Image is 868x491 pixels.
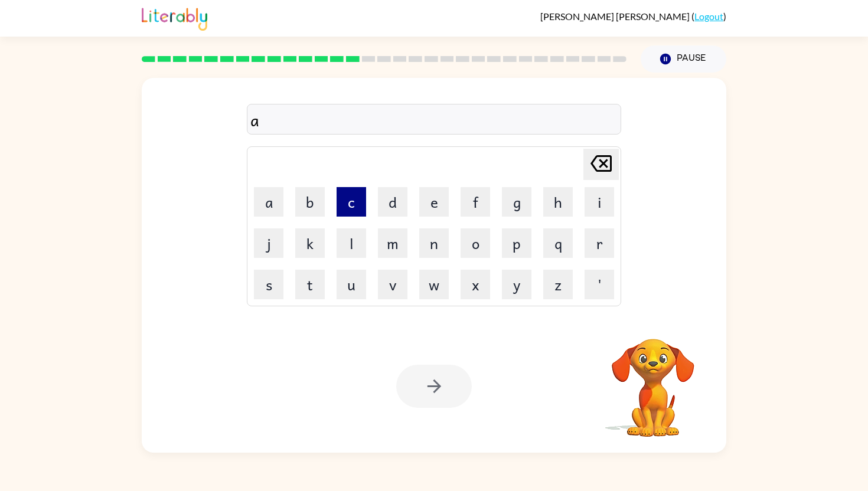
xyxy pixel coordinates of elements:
[543,187,573,217] button: h
[295,270,325,299] button: t
[254,270,283,299] button: s
[419,270,449,299] button: w
[419,228,449,258] button: n
[502,270,531,299] button: y
[585,228,614,258] button: r
[378,270,407,299] button: v
[254,228,283,258] button: j
[295,228,325,258] button: k
[641,45,726,73] button: Pause
[142,5,207,31] img: Literably
[594,320,712,438] video: Your browser must support playing .mp4 files to use Literably. Please try using another browser.
[461,187,490,217] button: f
[585,187,614,217] button: i
[502,187,531,217] button: g
[378,228,407,258] button: m
[250,107,618,132] div: a
[337,187,366,217] button: c
[461,228,490,258] button: o
[543,270,573,299] button: z
[461,270,490,299] button: x
[337,228,366,258] button: l
[254,187,283,217] button: a
[694,11,723,22] a: Logout
[419,187,449,217] button: e
[378,187,407,217] button: d
[502,228,531,258] button: p
[337,270,366,299] button: u
[585,270,614,299] button: '
[543,228,573,258] button: q
[295,187,325,217] button: b
[540,11,726,22] div: ( )
[540,11,691,22] span: [PERSON_NAME] [PERSON_NAME]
